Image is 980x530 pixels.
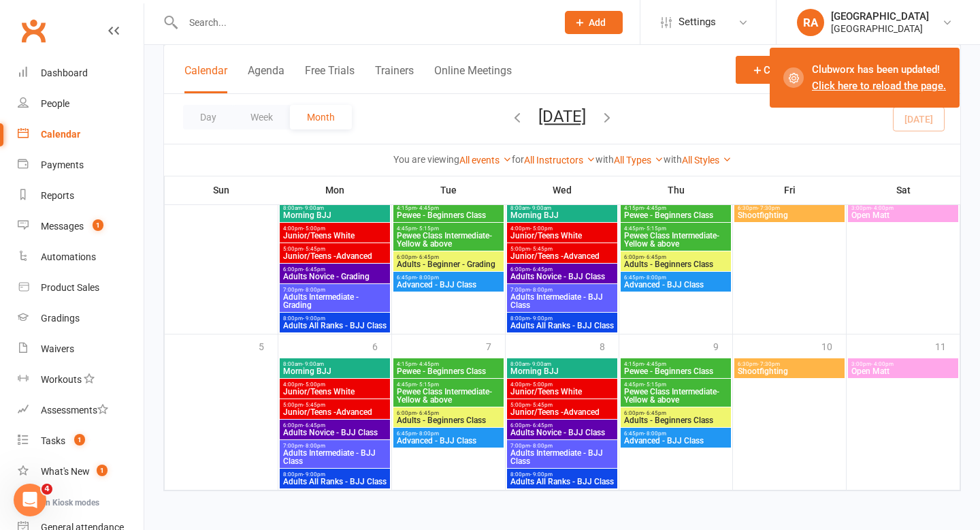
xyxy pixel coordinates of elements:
span: Morning BJJ [282,211,387,219]
span: Morning BJJ [282,367,387,375]
th: Sun [165,176,278,204]
span: 6:45pm [623,275,728,281]
span: 6:30pm [737,361,842,367]
strong: for [512,154,524,165]
span: Adults All Ranks - BJJ Class [282,322,387,330]
span: - 4:45pm [644,205,666,211]
div: Reports [41,190,74,201]
span: - 8:00pm [644,431,666,437]
a: Automations [18,242,144,272]
div: 6 [372,334,391,357]
span: 1 [74,434,85,446]
a: Tasks 1 [18,426,144,456]
button: Day [183,105,233,129]
th: Sat [847,176,960,204]
a: Messages 1 [18,211,144,242]
span: 4:45pm [623,225,728,232]
span: 4 [42,484,52,495]
span: - 5:45pm [303,402,325,408]
span: 4:15pm [396,361,501,367]
span: 4:00pm [282,381,387,388]
span: - 5:45pm [303,246,325,252]
span: 6:00pm [623,254,728,260]
button: Trainers [375,64,414,93]
span: 3:00pm [851,361,955,367]
span: Adults Intermediate - BJJ Class [510,449,615,465]
div: 8 [600,334,619,357]
span: 3:00pm [851,205,955,211]
th: Fri [733,176,847,204]
span: Adults Intermediate - BJJ Class [282,449,387,465]
span: - 6:45pm [416,254,439,260]
span: - 5:45pm [530,246,553,252]
span: 6:00pm [396,254,501,260]
span: Morning BJJ [510,211,615,219]
span: - 4:45pm [416,205,439,211]
div: Tasks [41,435,65,446]
a: Payments [18,150,144,181]
span: - 4:45pm [416,361,439,367]
span: - 9:00pm [530,315,553,322]
div: 7 [486,334,505,357]
span: Add [589,17,606,28]
span: Morning BJJ [510,367,615,375]
a: Dashboard [18,58,144,89]
span: Junior/Teens White [282,388,387,396]
span: 4:00pm [510,225,615,232]
span: - 8:00pm [530,443,553,449]
span: - 7:30pm [757,361,780,367]
a: People [18,89,144,119]
span: - 5:15pm [416,381,439,388]
span: - 9:00pm [303,471,325,478]
span: Adults Novice - BJJ Class [510,272,615,281]
span: 1 [97,465,108,476]
span: 4:15pm [623,205,728,211]
span: 1 [93,219,103,231]
span: 5:00pm [282,246,387,252]
span: - 4:00pm [871,205,894,211]
a: Waivers [18,334,144,364]
span: 7:00pm [282,287,387,293]
span: Advanced - BJJ Class [623,281,728,289]
button: Month [290,105,352,129]
span: 4:45pm [396,381,501,388]
span: 7:00pm [510,443,615,449]
span: Pewee - Beginners Class [623,367,728,375]
span: 6:00pm [282,266,387,272]
span: Open Matt [851,367,955,375]
div: Clubworx has been updated! [812,61,946,94]
a: All events [459,155,512,166]
span: 8:00pm [510,471,615,478]
a: Click here to reload the page. [812,80,946,92]
span: 6:00pm [510,422,615,428]
span: - 5:15pm [644,225,666,232]
span: Shootfighting [737,367,842,375]
span: Adults Intermediate - Grading [282,293,387,309]
span: 5:00pm [282,402,387,408]
span: Adults All Ranks - BJJ Class [282,478,387,486]
div: [GEOGRAPHIC_DATA] [831,22,929,35]
span: - 5:00pm [530,225,553,232]
button: Class / Event [736,56,839,84]
div: 10 [821,334,846,357]
div: Dashboard [41,67,88,78]
iframe: Intercom live chat [14,484,46,516]
span: - 5:45pm [530,402,553,408]
strong: You are viewing [393,154,459,165]
button: Add [565,11,623,34]
a: All Instructors [524,155,595,166]
div: People [41,98,69,109]
span: - 9:00pm [303,315,325,322]
div: RA [797,9,824,36]
button: Agenda [248,64,284,93]
span: 4:45pm [623,381,728,388]
span: 5:00pm [510,402,615,408]
span: Adults - Beginner - Grading [396,260,501,268]
span: - 9:00am [529,205,551,211]
span: Pewee - Beginners Class [396,367,501,375]
span: - 6:45pm [644,410,666,416]
span: - 6:45pm [303,266,325,272]
strong: with [595,154,614,165]
span: Adults - Beginners Class [623,260,728,268]
span: Pewee - Beginners Class [396,211,501,219]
